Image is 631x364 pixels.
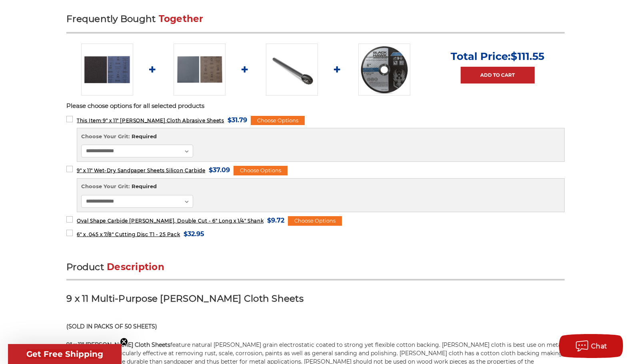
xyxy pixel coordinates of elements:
[66,323,157,330] strong: (SOLD IN PACKS OF 50 SHEETS)
[251,116,305,125] div: Choose Options
[77,117,224,123] span: 9" x 11" [PERSON_NAME] Cloth Abrasive Sheets
[511,50,544,63] span: $111.55
[66,293,304,304] strong: 9 x 11 Multi-Purpose [PERSON_NAME] Cloth Sheets
[184,229,204,239] span: $32.95
[267,215,284,226] span: $9.72
[77,117,103,123] strong: This Item:
[66,341,170,348] strong: 9” x 11” [PERSON_NAME] Cloth Sheets
[66,13,156,24] span: Frequently Bought
[81,44,133,95] img: 9" x 11" Emery Cloth Sheets
[461,67,535,84] a: Add to Cart
[559,334,623,358] button: Chat
[8,344,122,364] div: Get Free ShippingClose teaser
[77,218,264,224] span: Oval Shape Carbide [PERSON_NAME], Double Cut - 6" Long x 1/4" Shank
[26,349,103,359] span: Get Free Shipping
[591,342,607,350] span: Chat
[66,101,565,111] p: Please choose options for all selected products
[159,13,204,24] span: Together
[66,261,104,273] span: Product
[288,216,342,226] div: Choose Options
[132,183,157,189] small: Required
[451,50,544,63] p: Total Price:
[107,261,164,273] span: Description
[228,115,247,125] span: $31.79
[120,338,128,346] button: Close teaser
[81,133,560,141] label: Choose Your Grit:
[209,165,230,175] span: $37.09
[77,167,205,173] span: 9" x 11" Wet-Dry Sandpaper Sheets Silicon Carbide
[132,133,157,139] small: Required
[81,183,560,191] label: Choose Your Grit:
[234,166,288,175] div: Choose Options
[77,231,180,237] span: 6" x .045 x 7/8" Cutting Disc T1 - 25 Pack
